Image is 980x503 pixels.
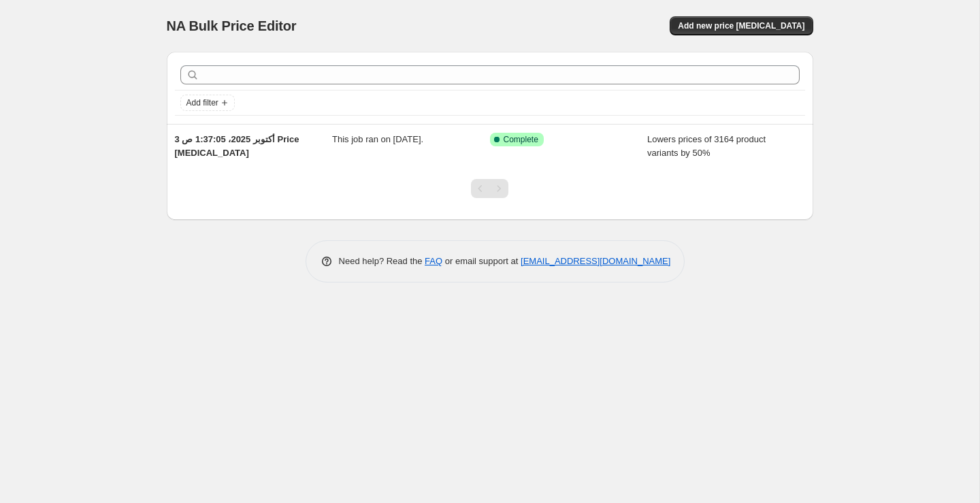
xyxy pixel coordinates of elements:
[471,179,508,198] nav: Pagination
[175,134,299,158] span: 3 أكتوبر 2025، 1:37:05 ص Price [MEDICAL_DATA]
[521,256,670,266] a: [EMAIL_ADDRESS][DOMAIN_NAME]
[332,134,423,144] span: This job ran on [DATE].
[442,256,521,266] span: or email support at
[670,16,813,35] button: Add new price [MEDICAL_DATA]
[339,256,425,266] span: Need help? Read the
[504,134,538,145] span: Complete
[678,20,804,31] span: Add new price [MEDICAL_DATA]
[167,18,297,33] span: NA Bulk Price Editor
[425,256,442,266] a: FAQ
[180,95,235,111] button: Add filter
[647,134,766,158] span: Lowers prices of 3164 product variants by 50%
[186,97,218,108] span: Add filter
